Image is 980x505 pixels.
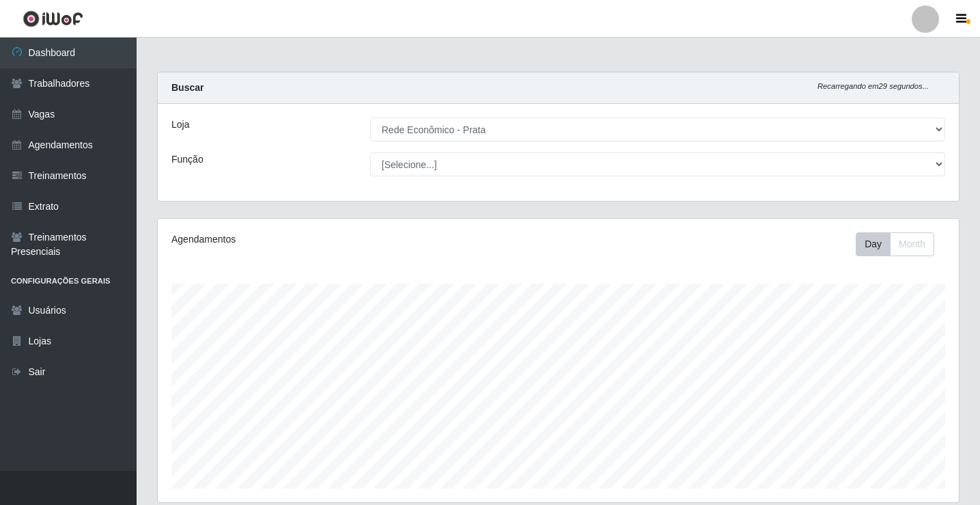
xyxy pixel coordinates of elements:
[171,232,482,247] div: Agendamentos
[23,10,83,27] img: CoreUI Logo
[856,232,934,256] div: First group
[171,82,204,93] strong: Buscar
[856,232,891,256] button: Day
[817,82,929,90] i: Recarregando em 29 segundos...
[171,118,189,132] label: Loja
[890,232,934,256] button: Month
[856,232,945,256] div: Toolbar with button groups
[171,152,204,167] label: Função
